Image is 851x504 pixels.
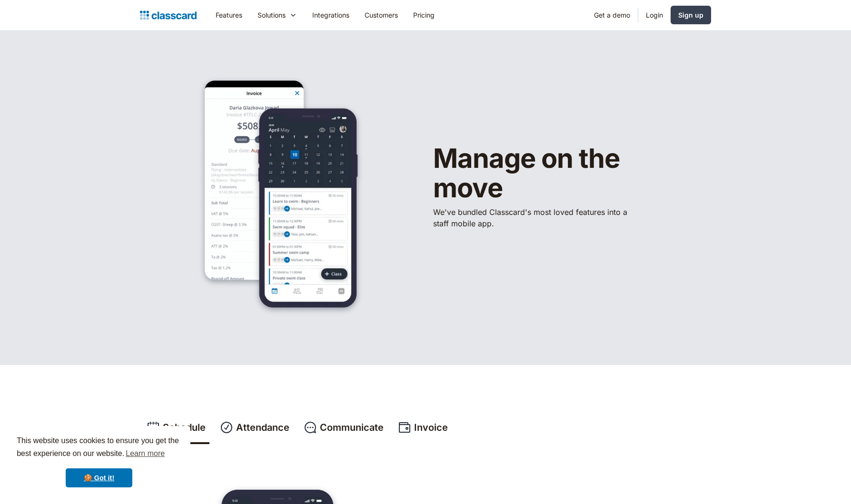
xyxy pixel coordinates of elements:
[433,206,633,229] p: We've bundled ​Classcard's most loved features into a staff mobile app.
[250,4,305,26] div: Solutions
[8,426,190,496] div: cookieconsent
[163,420,206,435] div: Schedule
[433,144,681,203] h1: Manage on the move
[638,4,671,26] a: Login
[17,435,181,461] span: This website uses cookies to ensure you get the best experience on our website.
[678,10,703,20] div: Sign up
[124,446,166,461] a: learn more about cookies
[320,420,384,435] div: Communicate
[357,4,406,26] a: Customers
[208,4,250,26] a: Features
[257,10,286,20] div: Solutions
[66,468,132,487] a: dismiss cookie message
[414,420,448,435] div: Invoice
[140,9,197,22] a: Logo
[406,4,442,26] a: Pricing
[671,6,711,24] a: Sign up
[586,4,638,26] a: Get a demo
[305,4,357,26] a: Integrations
[236,420,289,435] div: Attendance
